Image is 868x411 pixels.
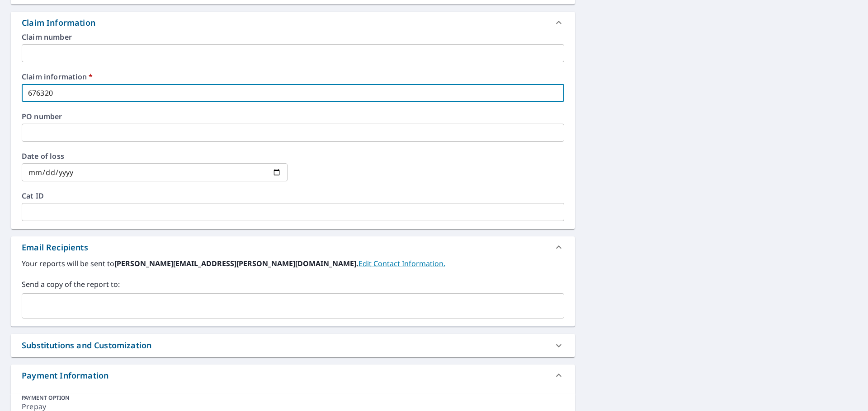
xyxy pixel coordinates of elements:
label: Your reports will be sent to [22,258,564,269]
a: EditContactInfo [359,259,445,268]
div: Email Recipients [22,241,88,254]
div: Claim Information [22,17,95,29]
label: PO number [22,113,564,120]
div: Claim Information [11,12,575,33]
div: Substitutions and Customization [11,334,575,357]
div: Substitutions and Customization [22,339,151,351]
div: Email Recipients [11,236,575,258]
div: PAYMENT OPTION [22,394,564,402]
label: Claim information [22,73,564,80]
div: Payment Information [11,365,575,386]
label: Send a copy of the report to: [22,279,564,290]
div: Payment Information [22,369,108,382]
label: Claim number [22,33,564,41]
label: Date of loss [22,152,288,160]
b: [PERSON_NAME][EMAIL_ADDRESS][PERSON_NAME][DOMAIN_NAME]. [114,259,359,268]
label: Cat ID [22,192,564,199]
